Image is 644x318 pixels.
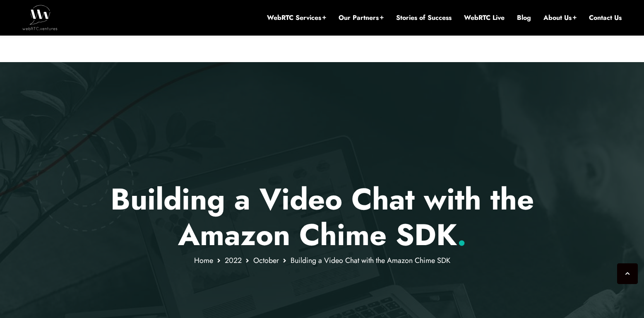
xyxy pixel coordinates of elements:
[396,13,452,22] a: Stories of Success
[517,13,531,22] a: Blog
[464,13,505,22] a: WebRTC Live
[543,13,577,22] a: About Us
[267,13,326,22] a: WebRTC Services
[225,255,242,266] a: 2022
[80,181,565,253] p: Building a Video Chat with the Amazon Chime SDK
[253,255,279,266] a: October
[291,255,450,266] span: Building a Video Chat with the Amazon Chime SDK
[589,13,622,22] a: Contact Us
[194,255,213,266] a: Home
[22,5,58,30] img: WebRTC.ventures
[339,13,384,22] a: Our Partners
[457,213,466,256] span: .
